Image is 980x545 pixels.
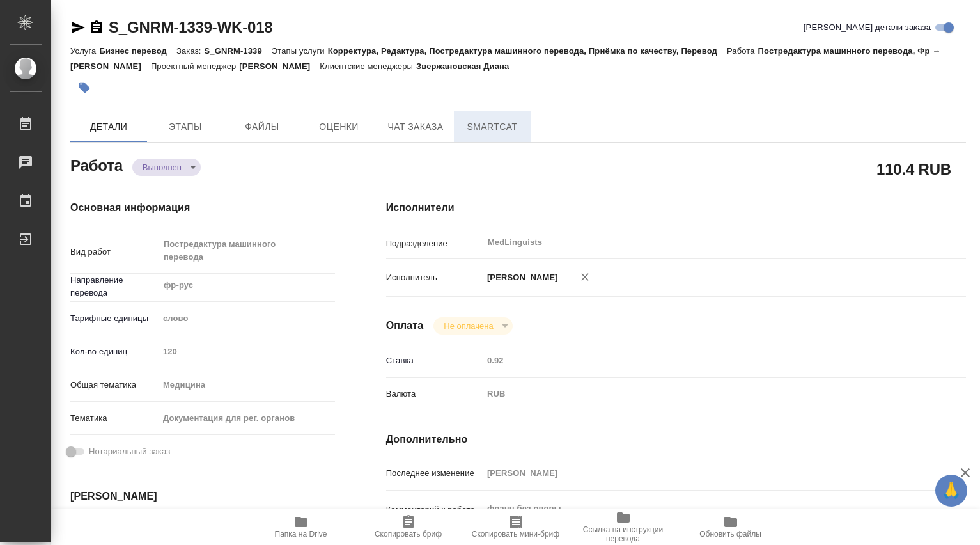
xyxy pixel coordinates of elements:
h2: Работа [70,153,123,176]
p: Исполнитель [386,271,483,284]
span: Нотариальный заказ [89,445,170,458]
div: слово [159,308,335,329]
button: Скопировать бриф [355,509,462,545]
span: Детали [78,119,139,135]
p: [PERSON_NAME] [239,61,320,71]
button: Обновить файлы [677,509,784,545]
p: Ставка [386,354,483,367]
span: Этапы [155,119,216,135]
span: Файлы [231,119,293,135]
button: Удалить исполнителя [571,263,599,291]
span: Чат заказа [385,119,446,135]
button: Ссылка на инструкции перевода [570,509,677,545]
p: Клиентские менеджеры [320,61,416,71]
button: Добавить тэг [70,74,98,102]
p: Тематика [70,412,159,425]
p: Последнее изменение [386,467,483,480]
button: Не оплачена [440,320,497,331]
button: Скопировать ссылку для ЯМессенджера [70,20,86,35]
p: Валюта [386,388,483,400]
span: Скопировать бриф [375,530,442,539]
div: Медицина [159,374,335,396]
p: Общая тематика [70,379,159,391]
textarea: франц без опоры [483,498,917,519]
span: Оценки [308,119,369,135]
p: Направление перевода [70,274,159,299]
button: Выполнен [139,162,185,173]
h4: [PERSON_NAME] [70,489,335,504]
button: 🙏 [935,475,967,507]
span: SmartCat [462,119,523,135]
h2: 110.4 RUB [876,158,951,180]
span: 🙏 [940,477,962,504]
p: Услуга [70,46,99,56]
p: Работа [727,46,758,56]
p: Кол-во единиц [70,345,159,358]
p: Подразделение [386,237,483,250]
input: Пустое поле [159,342,335,361]
h4: Оплата [386,318,424,333]
a: S_GNRM-1339-WK-018 [109,19,272,36]
p: Тарифные единицы [70,312,159,325]
span: Ссылка на инструкции перевода [577,525,669,543]
span: Папка на Drive [275,530,327,539]
p: Вид работ [70,246,159,258]
p: Заказ: [176,46,204,56]
button: Скопировать мини-бриф [462,509,570,545]
p: S_GNRM-1339 [204,46,271,56]
div: Документация для рег. органов [159,407,335,429]
p: Проектный менеджер [151,61,239,71]
h4: Исполнители [386,200,966,216]
span: [PERSON_NAME] детали заказа [804,21,931,34]
p: Этапы услуги [272,46,328,56]
input: Пустое поле [483,464,917,482]
p: [PERSON_NAME] [483,271,558,284]
p: Звержановская Диана [416,61,518,71]
input: Пустое поле [483,351,917,370]
h4: Основная информация [70,200,335,216]
div: Выполнен [433,317,512,335]
p: Бизнес перевод [99,46,176,56]
span: Скопировать мини-бриф [472,530,559,539]
button: Папка на Drive [247,509,355,545]
p: Корректура, Редактура, Постредактура машинного перевода, Приёмка по качеству, Перевод [328,46,727,56]
button: Скопировать ссылку [89,20,104,35]
div: RUB [483,383,917,405]
h4: Дополнительно [386,432,966,447]
span: Обновить файлы [699,530,761,539]
div: Выполнен [132,159,201,176]
p: Комментарий к работе [386,503,483,516]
